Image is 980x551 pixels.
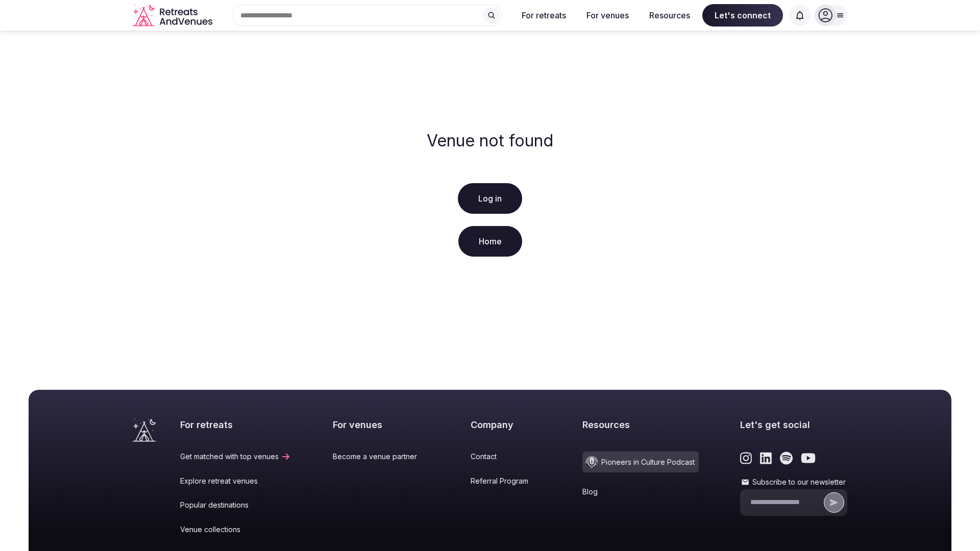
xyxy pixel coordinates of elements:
[180,452,291,462] a: Get matched with top venues
[740,418,847,431] h2: Let's get social
[471,452,541,462] a: Contact
[582,487,699,497] a: Blog
[180,418,291,431] h2: For retreats
[740,477,847,487] label: Subscribe to our newsletter
[133,4,214,27] a: Visit the homepage
[801,452,816,465] a: Link to the retreats and venues Youtube page
[702,4,783,27] span: Let's connect
[427,131,553,151] h2: Venue not found
[578,4,637,27] button: For venues
[458,183,522,214] a: Log in
[333,418,429,431] h2: For venues
[133,4,214,27] svg: Retreats and Venues company logo
[740,452,752,465] a: Link to the retreats and venues Instagram page
[641,4,698,27] button: Resources
[780,452,793,465] a: Link to the retreats and venues Spotify page
[582,452,699,472] a: Pioneers in Culture Podcast
[180,476,291,486] a: Explore retreat venues
[582,418,699,431] h2: Resources
[180,500,291,510] a: Popular destinations
[513,4,574,27] button: For retreats
[760,452,772,465] a: Link to the retreats and venues LinkedIn page
[458,226,522,257] a: Home
[133,418,156,442] a: Visit the homepage
[471,476,541,486] a: Referral Program
[333,452,429,462] a: Become a venue partner
[180,524,291,535] a: Venue collections
[471,418,541,431] h2: Company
